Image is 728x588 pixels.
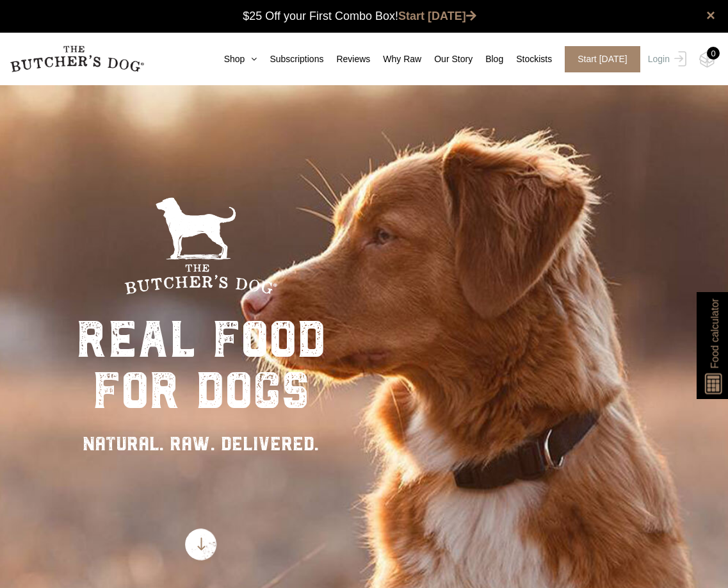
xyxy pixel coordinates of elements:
[707,47,720,60] div: 0
[323,53,370,66] a: Reviews
[398,10,476,22] a: Start [DATE]
[645,46,686,72] a: Login
[706,8,715,23] a: close
[76,429,326,458] div: NATURAL. RAW. DELIVERED.
[699,51,715,68] img: TBD_Cart-Empty.png
[707,298,722,368] span: Food calculator
[211,53,257,66] a: Shop
[76,314,326,416] div: real food for dogs
[565,46,640,72] span: Start [DATE]
[552,46,645,72] a: Start [DATE]
[257,53,323,66] a: Subscriptions
[473,53,503,66] a: Blog
[370,53,421,66] a: Why Raw
[503,53,552,66] a: Stockists
[421,53,473,66] a: Our Story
